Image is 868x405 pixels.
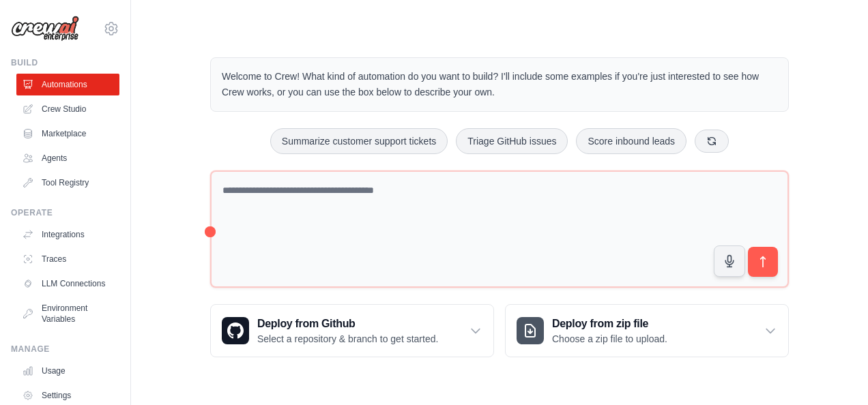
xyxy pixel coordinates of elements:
[552,316,667,332] h3: Deploy from zip file
[456,128,568,154] button: Triage GitHub issues
[257,316,438,332] h3: Deploy from Github
[11,344,119,355] div: Manage
[16,98,119,120] a: Crew Studio
[11,16,79,42] img: Logo
[11,57,119,68] div: Build
[16,297,119,330] a: Environment Variables
[11,207,119,218] div: Operate
[270,128,448,154] button: Summarize customer support tickets
[16,74,119,95] a: Automations
[16,172,119,194] a: Tool Registry
[576,128,686,154] button: Score inbound leads
[16,360,119,382] a: Usage
[257,332,438,346] p: Select a repository & branch to get started.
[16,273,119,295] a: LLM Connections
[16,224,119,245] a: Integrations
[16,123,119,145] a: Marketplace
[16,248,119,270] a: Traces
[222,69,777,100] p: Welcome to Crew! What kind of automation do you want to build? I'll include some examples if you'...
[552,332,667,346] p: Choose a zip file to upload.
[16,147,119,169] a: Agents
